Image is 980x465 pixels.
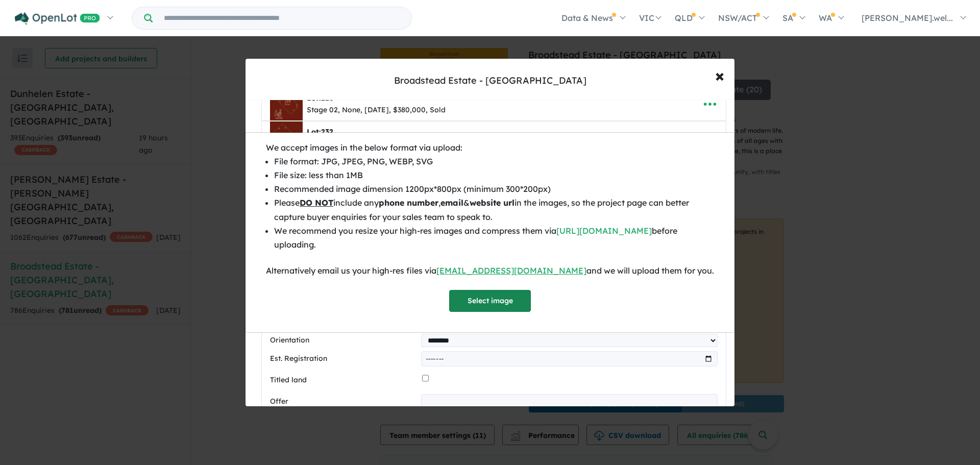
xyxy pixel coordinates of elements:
[274,196,714,224] li: Please include any , & in the images, so the project page can better capture buyer enquiries for ...
[440,198,463,208] b: email
[274,168,714,182] li: File size: less than 1MB
[266,264,714,278] div: Alternatively email us your high-res files via and we will upload them for you.
[274,182,714,196] li: Recommended image dimension 1200px*800px (minimum 300*200px)
[862,13,953,23] span: [PERSON_NAME].wel...
[449,290,531,312] button: Select image
[470,198,514,208] b: website url
[266,141,714,155] div: We accept images in the below format via upload:
[379,198,438,208] b: phone number
[300,198,333,208] u: DO NOT
[15,12,100,25] img: Openlot PRO Logo White
[274,224,714,252] li: We recommend you resize your high-res images and compress them via before uploading.
[155,7,409,29] input: Try estate name, suburb, builder or developer
[274,155,714,168] li: File format: JPG, JPEG, PNG, WEBP, SVG
[436,265,586,276] a: [EMAIL_ADDRESS][DOMAIN_NAME]
[556,226,652,236] a: [URL][DOMAIN_NAME]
